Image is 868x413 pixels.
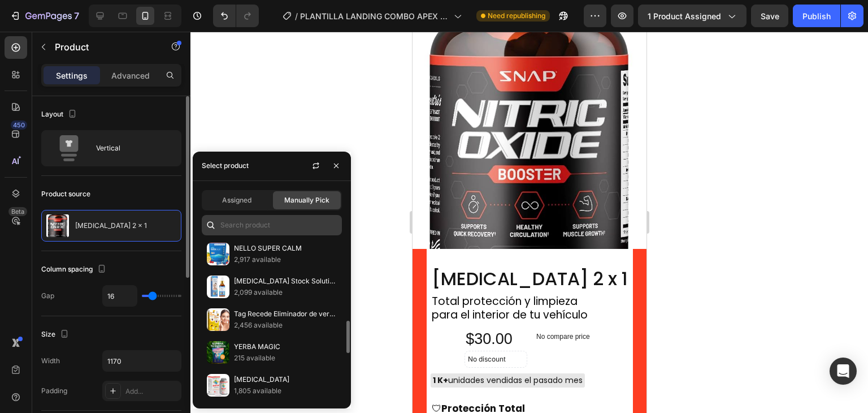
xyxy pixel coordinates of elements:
p: 2,456 available [234,320,337,331]
div: Select product [202,161,249,171]
div: Open Intercom Messenger [830,358,857,385]
img: product feature img [46,214,69,237]
img: collections [207,276,229,298]
img: collections [207,308,229,331]
p: [MEDICAL_DATA] 2 x 1 [75,222,147,230]
p: 1,805 available [234,385,337,397]
p: Advanced [111,70,150,81]
span: Assigned [222,195,251,205]
p: 7 [74,9,79,23]
div: Width [41,356,60,366]
input: Auto [103,351,181,371]
div: Size [41,327,71,342]
img: collections [207,243,229,265]
span: PLANTILLA LANDING COMBO APEX CUIDADO AUTOMOTRIZ [300,10,449,22]
button: 7 [5,5,84,27]
div: Vertical [96,135,165,161]
div: Undo/Redo [213,5,259,27]
span: 1 product assigned [648,10,721,22]
div: Beta [8,207,27,216]
iframe: Design area [413,32,646,413]
span: Need republishing [488,11,545,21]
p: [MEDICAL_DATA] [234,374,337,385]
span: / [295,10,298,22]
button: Save [751,5,788,27]
div: Layout [41,107,79,122]
div: Padding [41,386,67,396]
p: 215 available [234,352,337,364]
button: Publish [793,5,840,27]
strong: Protección Total [29,370,112,384]
button: 1 product assigned [638,5,747,27]
p: Settings [56,70,88,81]
p: 2,099 available [234,287,337,298]
img: collections [207,341,229,364]
p: NELLO SUPER CALM [234,243,337,254]
p: 🛡 [19,368,215,386]
div: Publish [802,10,831,22]
div: Gap [41,291,54,301]
div: Product source [41,189,90,199]
span: Save [761,11,779,21]
p: YERBA MAGIC [234,341,337,352]
p: Tag Recede Eliminador de verrugas 2 x 1 [234,308,337,320]
span: Manually Pick [284,195,329,205]
p: Product [55,40,151,54]
div: Add... [125,386,179,397]
img: collections [207,374,229,397]
input: Auto [103,286,137,306]
p: [MEDICAL_DATA] Stock Solution [PERSON_NAME] Antiarrugas y edad [234,276,337,287]
div: Column spacing [41,262,108,277]
p: 2,917 available [234,254,337,265]
div: 450 [11,121,27,130]
input: Search in Settings & Advanced [202,215,342,235]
